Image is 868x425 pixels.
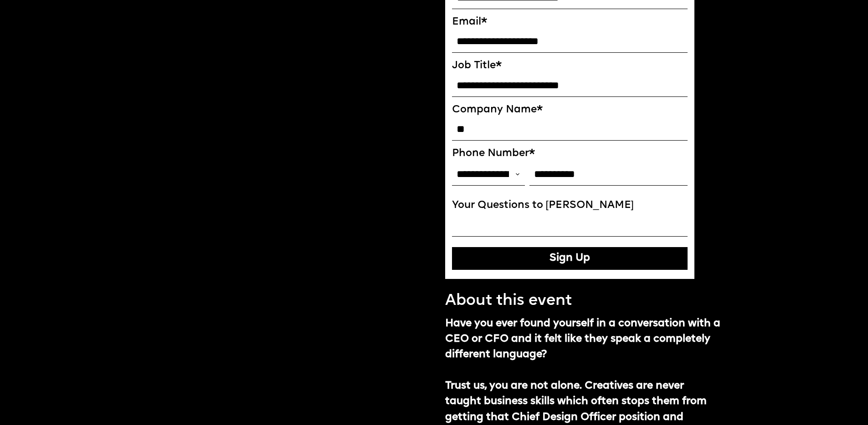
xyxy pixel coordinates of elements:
[452,199,688,212] label: Your Questions to [PERSON_NAME]
[452,104,688,116] label: Company Name
[452,16,688,28] label: Email
[452,247,688,270] button: Sign Up
[452,60,688,72] label: Job Title
[445,291,695,312] p: About this event
[452,147,688,160] label: Phone Number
